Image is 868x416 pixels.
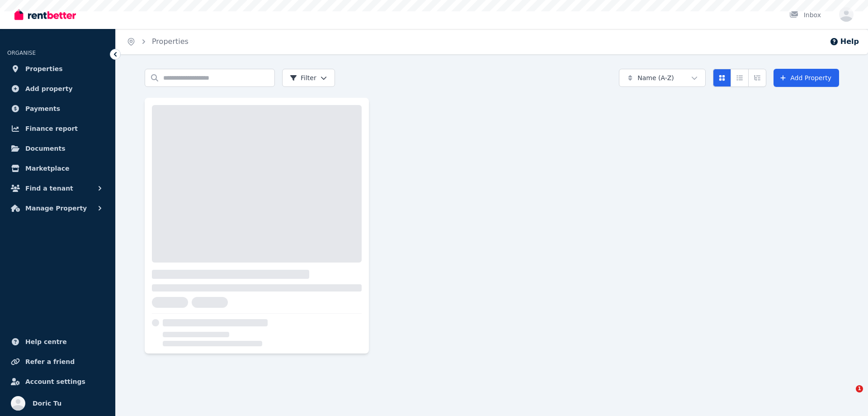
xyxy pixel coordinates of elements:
[116,29,199,54] nav: Breadcrumb
[7,100,108,118] a: Payments
[637,73,674,82] span: Name (A-Z)
[7,373,108,391] a: Account settings
[856,385,863,392] span: 1
[619,69,706,87] button: Name (A-Z)
[713,69,731,87] button: Card view
[25,203,87,214] span: Manage Property
[25,356,75,367] span: Refer a friend
[282,69,335,87] button: Filter
[7,333,108,351] a: Help centre
[14,8,76,21] img: RentBetter
[7,50,36,56] span: ORGANISE
[830,36,859,47] button: Help
[7,353,108,371] a: Refer a friend
[837,385,859,407] iframe: Intercom live chat
[25,143,66,154] span: Documents
[7,139,108,158] a: Documents
[731,69,749,87] button: Compact list view
[748,69,766,87] button: Expanded list view
[7,199,108,217] button: Manage Property
[25,103,60,114] span: Payments
[25,183,73,194] span: Find a tenant
[7,60,108,78] a: Properties
[25,123,78,134] span: Finance report
[25,336,67,347] span: Help centre
[25,163,69,174] span: Marketplace
[7,80,108,98] a: Add property
[152,37,189,46] a: Properties
[7,120,108,138] a: Finance report
[713,69,766,87] div: View options
[774,69,839,87] a: Add Property
[789,10,821,19] div: Inbox
[25,376,85,387] span: Account settings
[25,83,73,94] span: Add property
[7,179,108,197] button: Find a tenant
[290,73,316,82] span: Filter
[33,398,61,409] span: Doric Tu
[7,159,108,177] a: Marketplace
[25,63,63,74] span: Properties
